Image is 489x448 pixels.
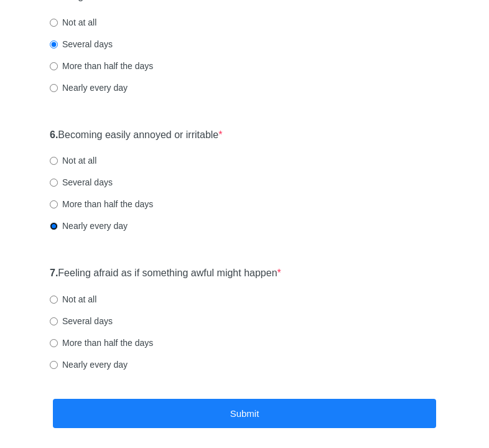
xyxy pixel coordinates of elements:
label: Not at all [50,16,96,29]
label: Not at all [50,293,96,306]
label: More than half the days [50,60,153,72]
label: More than half the days [50,198,153,210]
input: More than half the days [50,62,58,70]
input: Nearly every day [50,84,58,92]
input: Several days [50,317,58,325]
label: Nearly every day [50,220,128,232]
input: Several days [50,40,58,49]
label: More than half the days [50,337,153,349]
strong: 7. [50,268,58,278]
strong: 6. [50,129,58,140]
input: Nearly every day [50,361,58,369]
label: Several days [50,315,113,327]
label: Several days [50,176,113,189]
input: Several days [50,179,58,187]
button: Submit [53,399,436,428]
input: More than half the days [50,200,58,208]
label: Nearly every day [50,82,128,94]
input: Nearly every day [50,222,58,230]
input: Not at all [50,19,58,27]
label: Becoming easily annoyed or irritable [50,128,223,142]
input: Not at all [50,296,58,304]
input: Not at all [50,157,58,165]
label: Several days [50,38,113,50]
input: More than half the days [50,339,58,347]
label: Nearly every day [50,358,128,371]
label: Not at all [50,154,96,167]
label: Feeling afraid as if something awful might happen [50,266,281,281]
